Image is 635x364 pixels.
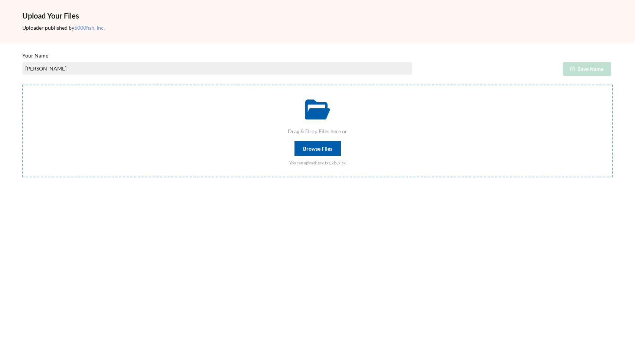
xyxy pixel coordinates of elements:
[74,24,105,31] span: 5000fish, Inc.
[294,141,341,156] div: Browse Files
[22,11,613,20] h3: Upload Your Files
[22,62,412,75] input: Hermione Granger
[22,24,105,31] span: Uploader published by
[289,160,346,165] small: You can upload: .csv,.txt,.xls,.xlsx
[23,127,612,135] div: Drag & Drop Files here or
[22,52,48,59] span: Your Name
